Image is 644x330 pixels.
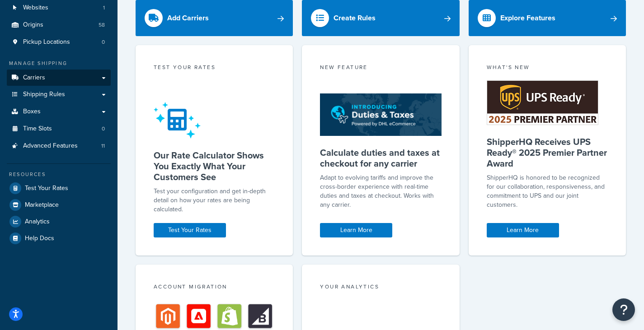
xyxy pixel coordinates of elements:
div: Add Carriers [167,12,209,24]
a: Learn More [320,223,392,237]
span: Test Your Rates [25,185,68,192]
div: Account Migration [154,283,275,293]
span: Help Docs [25,235,54,242]
li: Time Slots [7,121,111,137]
li: Pickup Locations [7,34,111,51]
a: Time Slots0 [7,121,111,137]
a: Learn More [487,223,559,237]
a: Carriers [7,70,111,86]
span: Pickup Locations [23,38,70,46]
a: Analytics [7,214,111,230]
span: 11 [101,142,105,150]
button: Open Resource Center [612,298,635,321]
span: Time Slots [23,125,52,133]
span: Carriers [23,74,45,82]
a: Test Your Rates [7,180,111,196]
li: Origins [7,17,111,33]
span: 0 [102,38,105,46]
div: New Feature [320,63,441,74]
div: Test your configuration and get in-depth detail on how your rates are being calculated. [154,187,275,214]
p: ShipperHQ is honored to be recognized for our collaboration, responsiveness, and commitment to UP... [487,173,608,209]
a: Advanced Features11 [7,138,111,154]
p: Adapt to evolving tariffs and improve the cross-border experience with real-time duties and taxes... [320,173,441,209]
div: Manage Shipping [7,60,111,67]
a: Test Your Rates [154,223,226,237]
div: Test your rates [154,63,275,74]
a: Boxes [7,103,111,120]
div: Resources [7,171,111,178]
div: Explore Features [500,12,555,24]
span: Boxes [23,108,41,116]
span: Analytics [25,218,50,226]
h5: Calculate duties and taxes at checkout for any carrier [320,147,441,169]
div: Your Analytics [320,283,441,293]
span: 0 [102,125,105,133]
li: Advanced Features [7,138,111,154]
span: Advanced Features [23,142,78,150]
span: Origins [23,21,43,29]
span: Websites [23,4,48,12]
a: Help Docs [7,230,111,246]
span: Shipping Rules [23,91,65,98]
div: What's New [487,63,608,74]
span: Marketplace [25,201,59,209]
h5: ShipperHQ Receives UPS Ready® 2025 Premier Partner Award [487,136,608,169]
a: Origins58 [7,17,111,33]
a: Pickup Locations0 [7,34,111,51]
div: Create Rules [334,12,376,24]
span: 58 [99,21,105,29]
a: Marketplace [7,197,111,213]
h5: Our Rate Calculator Shows You Exactly What Your Customers See [154,150,275,182]
a: Shipping Rules [7,86,111,103]
span: 1 [103,4,105,12]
